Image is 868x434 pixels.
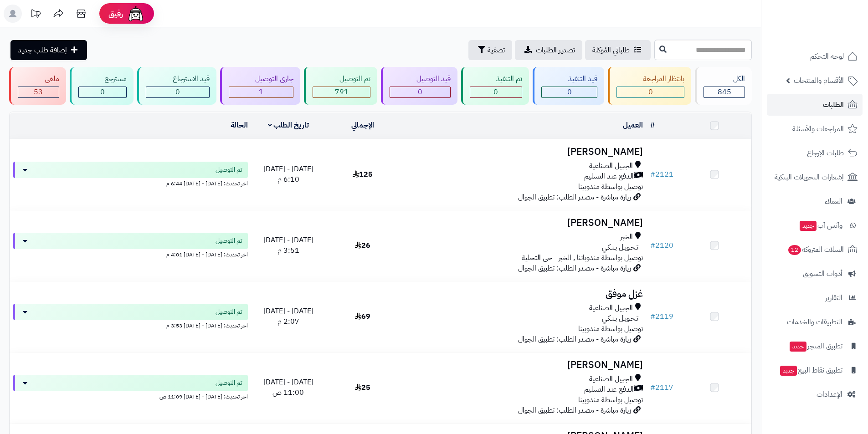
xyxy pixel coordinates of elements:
[567,87,572,97] span: 0
[522,252,643,263] span: توصيل بواسطة مندوباتنا , الخبر - حي التحلية
[589,161,633,171] span: الجبيل الصناعية
[216,165,242,174] span: تم التوصيل
[650,382,655,393] span: #
[775,171,844,184] span: إشعارات التحويلات البنكية
[146,74,210,84] div: قيد الاسترجاع
[704,74,745,84] div: الكل
[803,267,842,280] span: أدوات التسويق
[584,384,634,395] span: الدفع عند التسليم
[767,287,863,309] a: التقارير
[767,263,863,285] a: أدوات التسويق
[650,120,655,131] a: #
[623,120,643,131] a: العميل
[470,74,523,84] div: تم التنفيذ
[693,67,754,105] a: الكل845
[542,87,597,97] div: 0
[34,87,43,97] span: 53
[823,98,844,111] span: الطلبات
[216,236,242,245] span: تم التوصيل
[218,67,303,105] a: جاري التوصيل 1
[263,163,313,185] span: [DATE] - [DATE] 6:10 م
[18,45,67,56] span: إضافة طلب جديد
[602,313,638,324] span: تـحـويـل بـنـكـي
[78,74,127,84] div: مسترجع
[602,242,638,253] span: تـحـويـل بـنـكـي
[792,123,844,135] span: المراجعات والأسئلة
[767,383,863,405] a: الإعدادات
[13,249,248,259] div: اخر تحديث: [DATE] - [DATE] 4:01 م
[403,218,643,228] h3: [PERSON_NAME]
[403,147,643,157] h3: [PERSON_NAME]
[800,221,817,231] span: جديد
[650,240,673,251] a: #2120
[313,87,370,97] div: 791
[259,87,263,97] span: 1
[767,142,863,164] a: طلبات الإرجاع
[24,5,47,25] a: تحديثات المنصة
[355,311,370,322] span: 69
[13,178,248,188] div: اخر تحديث: [DATE] - [DATE] 6:44 م
[100,87,105,97] span: 0
[650,311,673,322] a: #2119
[584,171,634,182] span: الدفع عند التسليم
[313,74,370,84] div: تم التوصيل
[790,342,806,352] span: جديد
[592,45,630,56] span: طلباتي المُوكلة
[13,391,248,401] div: اخر تحديث: [DATE] - [DATE] 11:09 ص
[825,195,842,208] span: العملاء
[268,120,309,131] a: تاريخ الطلب
[518,405,631,416] span: زيارة مباشرة - مصدر الطلب: تطبيق الجوال
[650,240,655,251] span: #
[780,366,797,376] span: جديد
[779,364,842,377] span: تطبيق نقاط البيع
[788,245,801,255] span: 12
[817,388,842,401] span: الإعدادات
[68,67,136,105] a: مسترجع 0
[79,87,127,97] div: 0
[229,87,293,97] div: 1
[767,94,863,116] a: الطلبات
[353,169,373,180] span: 125
[216,378,242,388] span: تم التوصيل
[231,120,248,131] a: الحالة
[578,394,643,405] span: توصيل بواسطة مندوبينا
[493,87,498,97] span: 0
[18,74,59,84] div: ملغي
[799,219,842,232] span: وآتس آب
[335,87,349,97] span: 791
[767,311,863,333] a: التطبيقات والخدمات
[263,235,313,256] span: [DATE] - [DATE] 3:51 م
[355,240,370,251] span: 26
[135,67,218,105] a: قيد الاسترجاع 0
[518,263,631,274] span: زيارة مباشرة - مصدر الطلب: تطبيق الجوال
[302,67,379,105] a: تم التوصيل 791
[515,40,582,60] a: تصدير الطلبات
[620,232,633,242] span: الخبر
[146,87,209,97] div: 0
[578,181,643,192] span: توصيل بواسطة مندوبينا
[794,74,844,87] span: الأقسام والمنتجات
[541,74,597,84] div: قيد التنفيذ
[403,360,643,370] h3: [PERSON_NAME]
[825,291,842,304] span: التقارير
[789,340,842,352] span: تطبيق المتجر
[648,87,653,97] span: 0
[767,118,863,140] a: المراجعات والأسئلة
[229,74,294,84] div: جاري التوصيل
[589,374,633,384] span: الجبيل الصناعية
[578,323,643,334] span: توصيل بواسطة مندوبينا
[718,87,731,97] span: 845
[518,192,631,203] span: زيارة مباشرة - مصدر الطلب: تطبيق الجوال
[351,120,374,131] a: الإجمالي
[459,67,531,105] a: تم التنفيذ 0
[650,382,673,393] a: #2117
[617,87,684,97] div: 0
[403,289,643,299] h3: غزل موفق
[810,50,844,63] span: لوحة التحكم
[616,74,685,84] div: بانتظار المراجعة
[470,87,522,97] div: 0
[767,359,863,381] a: تطبيق نقاط البيعجديد
[787,316,842,328] span: التطبيقات والخدمات
[767,214,863,236] a: وآتس آبجديد
[536,45,575,56] span: تصدير الطلبات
